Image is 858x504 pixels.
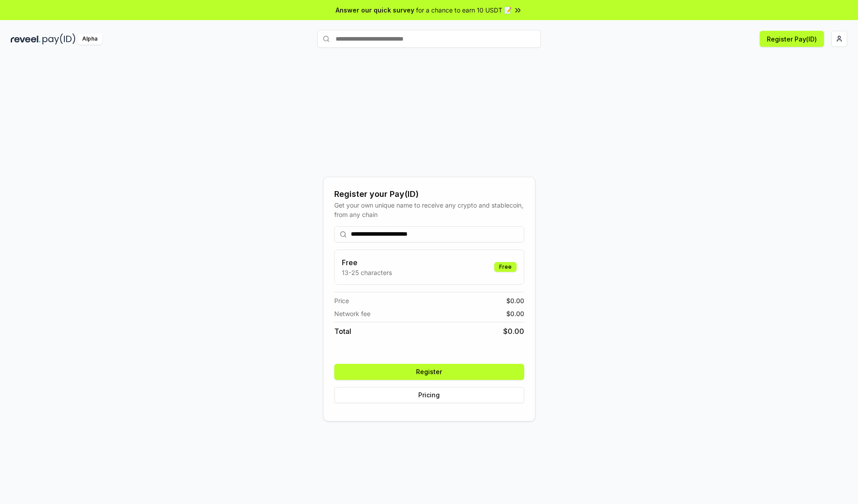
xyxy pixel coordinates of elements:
[342,268,392,277] p: 13-25 characters
[506,309,524,318] span: $ 0.00
[334,188,524,200] div: Register your Pay(ID)
[342,257,392,268] h3: Free
[494,262,517,272] div: Free
[506,296,524,305] span: $ 0.00
[416,5,512,15] span: for a chance to earn 10 USDT 📝
[334,364,524,380] button: Register
[334,309,370,318] span: Network fee
[334,387,524,403] button: Pricing
[503,326,524,337] span: $ 0.00
[336,5,414,15] span: Answer our quick survey
[77,33,102,45] div: Alpha
[334,200,524,219] div: Get your own unique name to receive any crypto and stablecoin, from any chain
[42,33,76,45] img: pay_id
[334,326,351,337] span: Total
[11,33,41,45] img: reveel_dark
[334,296,349,305] span: Price
[760,31,824,47] button: Register Pay(ID)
